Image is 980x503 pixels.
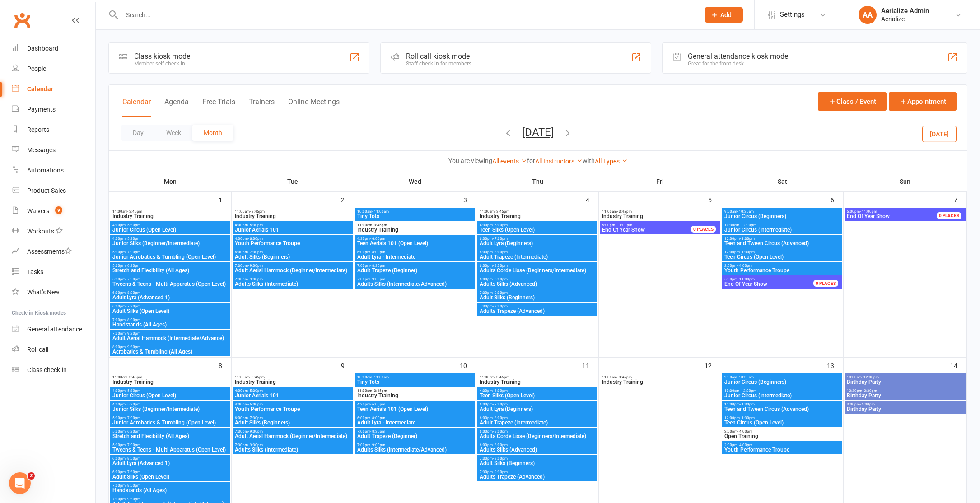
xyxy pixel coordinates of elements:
[126,389,140,393] span: - 5:30pm
[126,443,140,447] span: - 7:00pm
[522,126,554,139] button: [DATE]
[357,237,473,241] span: 4:30pm
[27,106,56,113] div: Payments
[493,429,508,433] span: - 8:00pm
[357,420,473,425] span: Adult Lyra - Intermediate
[479,375,596,379] span: 11:00am
[119,9,693,21] input: Search...
[12,181,95,201] a: Product Sales
[12,59,95,79] a: People
[372,389,387,393] span: - 3:45pm
[234,210,351,214] span: 11:00am
[740,402,755,406] span: - 1:30pm
[357,210,473,214] span: 10:00am
[862,389,877,393] span: - 2:30pm
[234,416,351,420] span: 6:00pm
[479,223,596,227] span: 4:30pm
[844,172,967,191] th: Sun
[12,140,95,160] a: Messages
[234,433,351,439] span: Adult Aerial Hammock (Beginner/Intermediate)
[248,389,263,393] span: - 5:30pm
[248,416,263,420] span: - 7:30pm
[112,402,229,406] span: 4:00pm
[493,402,508,406] span: - 7:30pm
[780,5,805,25] span: Settings
[859,6,877,24] div: AA
[479,393,596,398] span: Teen Silks (Open Level)
[248,429,263,433] span: - 9:00pm
[234,214,351,219] span: Industry Training
[134,61,190,67] div: Member self check-in
[846,379,964,385] span: Birthday Party
[818,92,887,111] button: Class / Event
[527,157,535,164] strong: for
[112,335,229,341] span: Adult Aerial Hammock (Intermediate/Advance)
[370,264,385,268] span: - 8:30pm
[724,416,840,420] span: 12:00pm
[602,214,718,219] span: Industry Training
[341,358,354,373] div: 9
[27,126,49,133] div: Reports
[493,223,508,227] span: - 6:00pm
[492,158,527,165] a: All events
[739,223,756,227] span: - 12:00pm
[846,375,964,379] span: 10:00am
[27,326,82,333] div: General attendance
[479,214,596,219] span: Industry Training
[357,416,473,420] span: 6:00pm
[737,264,752,268] span: - 4:00pm
[234,379,351,385] span: Industry Training
[232,172,354,191] th: Tue
[448,157,492,164] strong: You are viewing
[479,264,596,268] span: 6:00pm
[249,98,275,117] button: Trainers
[724,214,840,219] span: Junior Circus (Beginners)
[370,237,385,241] span: - 6:00pm
[847,213,890,219] span: End Of Year Show
[126,331,140,335] span: - 9:30pm
[479,268,596,273] span: Adults Corde Lisse (Beginners/Intermediate)
[737,210,754,214] span: - 10:30am
[12,201,95,221] a: Waivers 9
[134,52,190,61] div: Class kiosk mode
[406,52,471,61] div: Roll call kiosk mode
[460,358,476,373] div: 10
[479,379,596,385] span: Industry Training
[219,192,231,207] div: 1
[112,420,229,425] span: Junior Acrobatics & Tumbling (Open Level)
[202,98,235,117] button: Free Trials
[341,192,354,207] div: 2
[493,291,508,295] span: - 9:00pm
[127,210,142,214] span: - 3:45pm
[479,250,596,254] span: 6:00pm
[234,254,351,260] span: Adult Silks (Beginners)
[112,393,229,398] span: Junior Circus (Open Level)
[234,223,351,227] span: 4:00pm
[602,379,718,385] span: Industry Training
[112,429,229,433] span: 5:30pm
[288,98,340,117] button: Online Meetings
[27,167,64,174] div: Automations
[12,319,95,340] a: General attendance kiosk mode
[112,214,229,219] span: Industry Training
[479,237,596,241] span: 6:00pm
[126,416,140,420] span: - 7:00pm
[248,237,263,241] span: - 6:00pm
[12,242,95,262] a: Assessments
[234,375,351,379] span: 11:00am
[250,210,265,214] span: - 3:45pm
[12,262,95,282] a: Tasks
[479,295,596,300] span: Adult Silks (Beginners)
[112,295,229,300] span: Adult Lyra (Advanced 1)
[112,443,229,447] span: 5:30pm
[109,172,232,191] th: Mon
[27,187,66,194] div: Product Sales
[234,268,351,273] span: Adult Aerial Hammock (Beginner/Intermediate)
[846,210,947,214] span: 5:00pm
[354,172,476,191] th: Wed
[705,7,743,23] button: Add
[122,98,151,117] button: Calendar
[112,389,229,393] span: 4:00pm
[27,248,72,255] div: Assessments
[112,308,229,314] span: Adult Silks (Open Level)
